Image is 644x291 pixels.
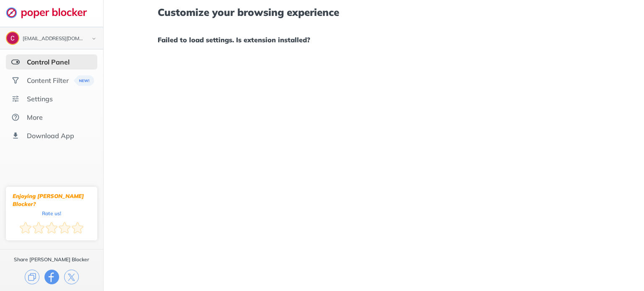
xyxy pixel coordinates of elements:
[74,75,94,86] img: menuBanner.svg
[27,131,74,140] div: Download App
[89,34,99,43] img: chevron-bottom-black.svg
[64,270,79,284] img: x.svg
[11,113,20,121] img: about.svg
[27,58,70,66] div: Control Panel
[44,270,59,284] img: facebook-hover-icon.svg
[11,76,20,85] img: social.svg
[11,131,20,140] img: download-app.svg
[11,95,20,103] img: settings.svg
[11,58,20,66] img: features-selected.svg
[27,95,53,103] div: Settings
[14,256,89,263] div: Share [PERSON_NAME] Blocker
[23,36,85,42] div: cembactn@gmail.com
[42,211,61,215] div: Rate us!
[27,76,69,85] div: Content Filter
[6,7,96,18] img: logo-webpage.svg
[158,34,590,45] h1: Failed to load settings. Is extension installed?
[27,113,43,121] div: More
[7,32,18,44] img: ACg8ocLBt5_0BkL16fOTHwdZV0TWvLOnR1J3zgHIPZH0s1_CsdLJng=s96-c
[25,270,39,284] img: copy.svg
[158,7,590,18] h1: Customize your browsing experience
[13,192,91,208] div: Enjoying [PERSON_NAME] Blocker?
